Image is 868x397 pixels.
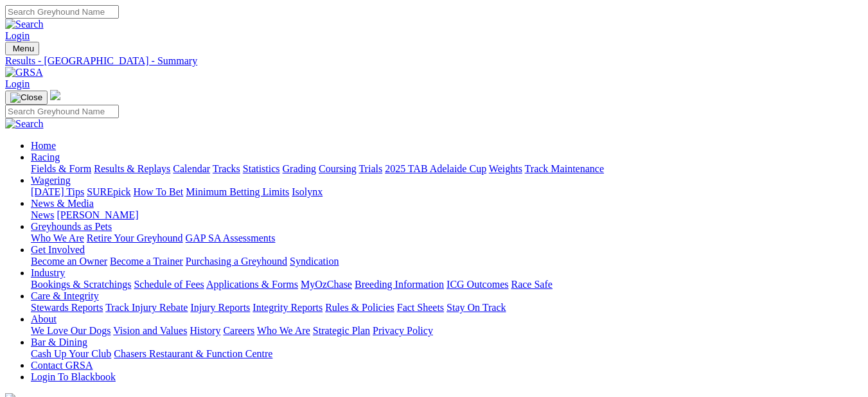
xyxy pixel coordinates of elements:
[5,19,44,30] img: Search
[31,175,71,186] a: Wagering
[31,337,87,348] a: Bar & Dining
[31,244,85,255] a: Get Involved
[290,256,339,267] a: Syndication
[5,78,30,89] a: Login
[190,325,220,336] a: History
[5,42,39,55] button: Toggle navigation
[31,140,56,151] a: Home
[31,279,863,290] div: Industry
[283,163,316,174] a: Grading
[525,163,604,174] a: Track Maintenance
[186,233,276,243] a: GAP SA Assessments
[110,256,183,267] a: Become a Trainer
[31,152,60,163] a: Racing
[87,186,130,197] a: SUREpick
[31,279,131,290] a: Bookings & Scratchings
[173,163,210,174] a: Calendar
[359,163,382,174] a: Trials
[186,186,289,197] a: Minimum Betting Limits
[10,93,42,103] img: Close
[5,5,119,19] input: Search
[5,30,30,41] a: Login
[397,302,444,313] a: Fact Sheets
[31,302,863,313] div: Care & Integrity
[243,163,280,174] a: Statistics
[114,348,272,359] a: Chasers Restaurant & Function Centre
[134,186,184,197] a: How To Bet
[511,279,552,290] a: Race Safe
[355,279,444,290] a: Breeding Information
[31,256,863,267] div: Get Involved
[31,209,863,221] div: News & Media
[31,163,863,175] div: Racing
[447,279,508,290] a: ICG Outcomes
[105,302,188,313] a: Track Injury Rebate
[31,313,57,324] a: About
[31,198,94,209] a: News & Media
[213,163,240,174] a: Tracks
[489,163,522,174] a: Weights
[447,302,506,313] a: Stay On Track
[252,302,323,313] a: Integrity Reports
[134,279,204,290] a: Schedule of Fees
[31,256,107,267] a: Become an Owner
[257,325,310,336] a: Who We Are
[186,256,287,267] a: Purchasing a Greyhound
[5,55,863,67] a: Results - [GEOGRAPHIC_DATA] - Summary
[5,67,43,78] img: GRSA
[31,233,84,243] a: Who We Are
[31,221,112,232] a: Greyhounds as Pets
[319,163,357,174] a: Coursing
[31,302,103,313] a: Stewards Reports
[385,163,486,174] a: 2025 TAB Adelaide Cup
[31,267,65,278] a: Industry
[223,325,254,336] a: Careers
[5,105,119,118] input: Search
[301,279,352,290] a: MyOzChase
[113,325,187,336] a: Vision and Values
[5,91,48,105] button: Toggle navigation
[50,90,60,100] img: logo-grsa-white.png
[31,233,863,244] div: Greyhounds as Pets
[190,302,250,313] a: Injury Reports
[31,186,863,198] div: Wagering
[31,325,111,336] a: We Love Our Dogs
[31,348,111,359] a: Cash Up Your Club
[31,325,863,337] div: About
[292,186,323,197] a: Isolynx
[31,163,91,174] a: Fields & Form
[313,325,370,336] a: Strategic Plan
[325,302,394,313] a: Rules & Policies
[31,186,84,197] a: [DATE] Tips
[5,118,44,130] img: Search
[31,348,863,360] div: Bar & Dining
[31,209,54,220] a: News
[87,233,183,243] a: Retire Your Greyhound
[13,44,34,53] span: Menu
[31,290,99,301] a: Care & Integrity
[31,371,116,382] a: Login To Blackbook
[373,325,433,336] a: Privacy Policy
[206,279,298,290] a: Applications & Forms
[57,209,138,220] a: [PERSON_NAME]
[94,163,170,174] a: Results & Replays
[31,360,93,371] a: Contact GRSA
